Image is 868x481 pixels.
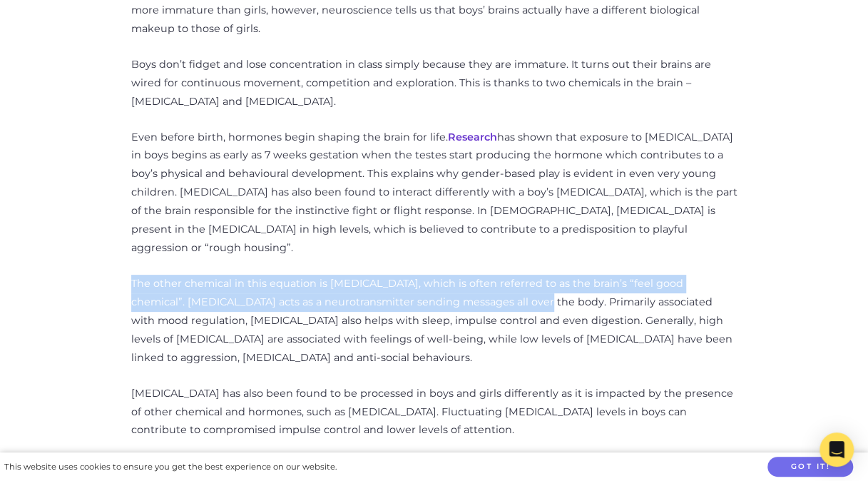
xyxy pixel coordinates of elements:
button: Got it! [767,457,853,477]
div: This website uses cookies to ensure you get the best experience on our website. [4,460,337,475]
p: Even before birth, hormones begin shaping the brain for life. has shown that exposure to [MEDICAL... [131,128,737,258]
p: Boys don’t fidget and lose concentration in class simply because they are immature. It turns out ... [131,56,737,111]
a: Research [448,131,497,143]
div: Open Intercom Messenger [820,432,854,467]
p: [MEDICAL_DATA] has also been found to be processed in boys and girls differently as it is impacte... [131,385,737,440]
p: The other chemical in this equation is [MEDICAL_DATA], which is often referred to as the brain’s ... [131,275,737,368]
